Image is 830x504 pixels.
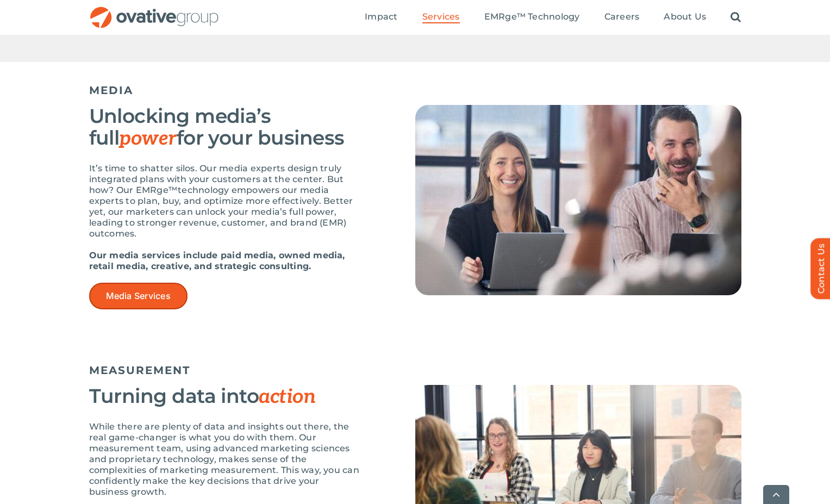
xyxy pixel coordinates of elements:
p: It’s time to shatter silos. Our media experts design truly integrated plans with your customers a... [89,163,361,239]
h5: MEDIA [89,84,741,97]
span: Media Services [106,291,171,301]
a: EMRge™ Technology [484,11,580,23]
a: Impact [365,11,397,23]
span: Careers [604,11,640,22]
a: About Us [664,11,706,23]
strong: Our media services include paid media, owned media, retail media, creative, and strategic consult... [89,250,345,271]
span: About Us [664,11,706,22]
h3: Turning data into [89,385,361,408]
p: While there are plenty of data and insights out there, the real game-changer is what you do with ... [89,421,361,497]
a: Services [422,11,460,23]
a: OG_Full_horizontal_RGB [89,5,220,16]
span: power [119,127,176,151]
h3: Unlocking media’s full for your business [89,105,361,150]
span: action [259,385,315,409]
span: Services [422,11,460,22]
h5: MEASUREMENT [89,364,741,377]
a: Careers [604,11,640,23]
span: EMRge™ Technology [484,11,580,22]
a: Media Services [89,283,188,309]
img: Services – Media [415,105,741,295]
span: Impact [365,11,397,22]
a: Search [731,11,741,23]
